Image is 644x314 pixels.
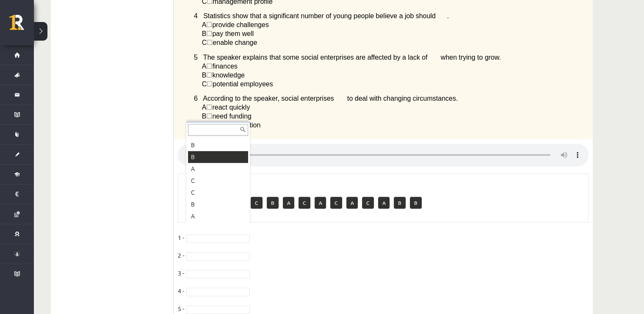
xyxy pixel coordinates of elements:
div: C [188,175,248,187]
div: B [188,198,248,210]
div: B [188,139,248,151]
div: B [188,151,248,163]
div: C [188,187,248,198]
div: A [188,210,248,222]
div: A [188,163,248,175]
